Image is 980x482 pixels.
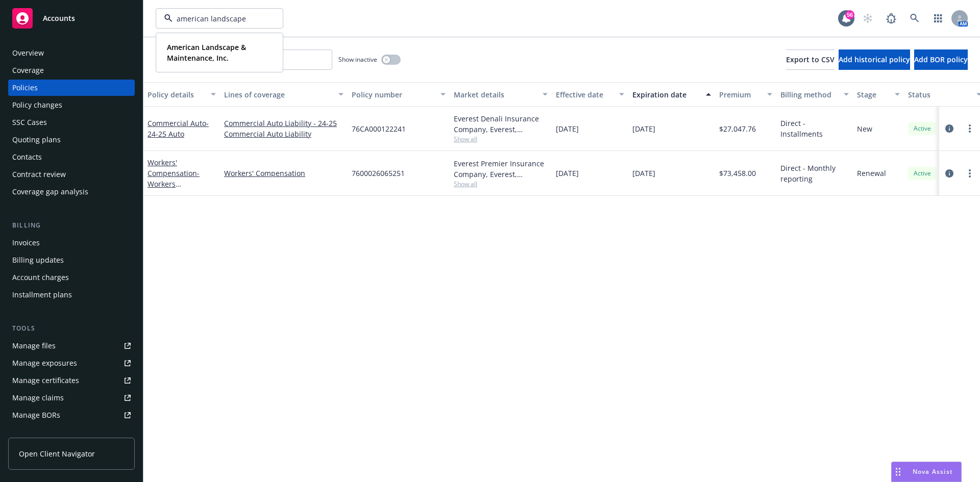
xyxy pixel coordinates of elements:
div: Quoting plans [12,132,61,148]
button: Premium [715,82,776,107]
span: [DATE] [632,168,655,179]
a: Account charges [8,269,135,286]
span: 7600026065251 [352,168,405,179]
span: 76CA000122241 [352,123,406,134]
div: Contacts [12,149,42,165]
button: Add historical policy [839,49,910,70]
div: Policy details [148,89,205,100]
div: Coverage gap analysis [12,184,88,200]
button: Add BOR policy [914,49,968,70]
span: Active [912,124,933,133]
div: Premium [719,89,761,100]
button: Expiration date [628,82,715,107]
div: Manage certificates [12,372,79,389]
strong: American Landscape & Maintenance, Inc. [167,42,246,63]
a: circleInformation [943,167,955,180]
div: Coverage [12,62,44,79]
div: Policy changes [12,97,62,113]
a: Search [904,8,925,29]
a: Coverage [8,62,135,79]
span: Show all [454,135,548,143]
span: Show all [454,180,548,188]
button: Export to CSV [786,49,835,70]
div: Policy number [352,89,434,100]
a: more [964,122,976,135]
div: Invoices [12,235,40,251]
a: Contract review [8,166,135,183]
span: Direct - Installments [780,118,849,139]
div: Manage claims [12,390,64,406]
div: Billing [8,220,135,231]
span: Export to CSV [786,55,835,64]
a: Commercial Auto Liability - 24-25 Commercial Auto Liability [224,118,344,139]
a: Manage exposures [8,355,135,371]
a: Switch app [928,8,948,29]
div: SSC Cases [12,114,47,131]
div: Summary of insurance [12,424,90,441]
div: Overview [12,45,44,61]
a: Manage claims [8,390,135,406]
button: Market details [450,82,552,107]
a: Manage files [8,338,135,354]
a: Accounts [8,4,135,33]
button: Billing method [776,82,853,107]
span: Accounts [43,14,75,22]
a: Installment plans [8,287,135,303]
a: more [964,167,976,180]
button: Lines of coverage [220,82,348,107]
button: Stage [853,82,904,107]
span: New [857,123,872,134]
a: Report a Bug [881,8,901,29]
a: Manage BORs [8,407,135,423]
div: Expiration date [632,89,700,100]
button: Effective date [552,82,628,107]
span: [DATE] [556,168,579,179]
a: Quoting plans [8,132,135,148]
div: Contract review [12,166,66,183]
div: Manage files [12,338,56,354]
input: Filter by keyword [173,13,262,24]
a: circleInformation [943,122,955,135]
a: Overview [8,45,135,61]
div: 56 [845,10,854,19]
button: Nova Assist [891,462,962,482]
span: [DATE] [632,123,655,134]
div: Account charges [12,269,69,286]
button: Policy number [348,82,450,107]
div: Manage BORs [12,407,60,423]
div: Lines of coverage [224,89,332,100]
span: Open Client Navigator [19,448,95,459]
a: Workers' Compensation [224,168,344,179]
a: Contacts [8,149,135,165]
div: Everest Denali Insurance Company, Everest, Arrowhead General Insurance Agency, Inc. [454,113,548,135]
a: Coverage gap analysis [8,184,135,200]
div: Drag to move [892,462,904,481]
div: Effective date [556,89,613,100]
span: Add BOR policy [914,55,968,64]
span: Add historical policy [839,55,910,64]
a: Invoices [8,235,135,251]
a: Summary of insurance [8,424,135,441]
a: Policies [8,80,135,96]
a: Start snowing [857,8,878,29]
a: Commercial Auto [148,118,209,139]
div: Billing updates [12,252,64,268]
a: SSC Cases [8,114,135,131]
div: Installment plans [12,287,72,303]
div: Policies [12,80,38,96]
span: $27,047.76 [719,123,756,134]
a: Workers' Compensation [148,158,210,210]
span: Renewal [857,168,886,179]
span: Nova Assist [913,467,953,476]
span: [DATE] [556,123,579,134]
div: Stage [857,89,889,100]
a: Policy changes [8,97,135,113]
div: Everest Premier Insurance Company, Everest, Arrowhead General Insurance Agency, Inc. [454,158,548,180]
a: Billing updates [8,252,135,268]
span: Show inactive [338,55,377,64]
div: Status [908,89,970,100]
div: Tools [8,323,135,334]
span: Direct - Monthly reporting [780,163,849,184]
div: Manage exposures [12,355,77,371]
